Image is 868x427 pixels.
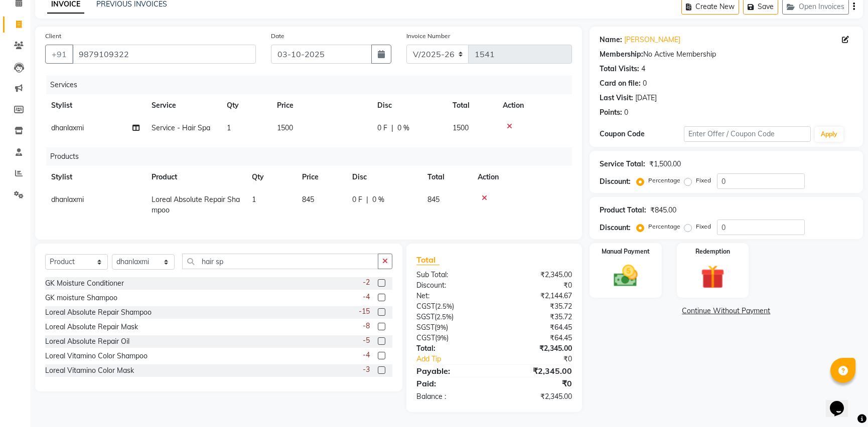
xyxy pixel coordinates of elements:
[696,222,711,231] label: Fixed
[221,94,271,117] th: Qty
[363,277,370,288] span: -2
[600,129,684,139] div: Coupon Code
[371,94,447,117] th: Disc
[146,166,246,188] th: Product
[508,354,580,364] div: ₹0
[600,49,853,60] div: No Active Membership
[352,194,362,205] span: 0 F
[182,254,378,269] input: Search or Scan
[649,159,681,169] div: ₹1,500.00
[409,354,509,364] a: Add Tip
[252,195,256,204] span: 1
[51,123,84,132] span: dhanlaxmi
[409,322,494,333] div: ( )
[695,247,730,256] label: Redemption
[421,166,472,188] th: Total
[377,123,387,133] span: 0 F
[416,312,435,321] span: SGST
[409,365,494,377] div: Payable:
[648,176,680,185] label: Percentage
[409,312,494,322] div: ( )
[296,166,346,188] th: Price
[437,334,447,342] span: 9%
[45,32,61,41] label: Client
[600,64,639,74] div: Total Visits:
[363,364,370,375] span: -3
[624,107,628,118] div: 0
[363,321,370,331] span: -8
[602,247,650,256] label: Manual Payment
[45,166,146,188] th: Stylist
[397,123,409,133] span: 0 %
[684,126,810,142] input: Enter Offer / Coupon Code
[494,312,580,322] div: ₹35.72
[497,94,572,117] th: Action
[494,333,580,343] div: ₹64.45
[45,351,148,361] div: Loreal Vitamino Color Shampoo
[494,291,580,301] div: ₹2,144.67
[366,194,368,205] span: |
[45,336,129,347] div: Loreal Absolute Repair Oil
[45,45,73,64] button: +91
[494,322,580,333] div: ₹64.45
[51,195,84,204] span: dhanlaxmi
[416,323,435,332] span: SGST
[416,302,435,311] span: CGST
[600,176,631,187] div: Discount:
[693,262,733,292] img: _gift.svg
[302,195,314,204] span: 845
[606,262,645,290] img: _cash.svg
[45,293,117,303] div: GK moisture Shampoo
[600,159,645,169] div: Service Total:
[391,123,393,133] span: |
[494,391,580,402] div: ₹2,345.00
[363,292,370,302] span: -4
[409,270,494,280] div: Sub Total:
[600,49,643,60] div: Membership:
[277,123,293,132] span: 1500
[152,195,240,215] span: Loreal Absolute Repair Shampoo
[152,123,210,132] span: Service - Hair Spa
[447,94,497,117] th: Total
[416,333,435,342] span: CGST
[494,343,580,354] div: ₹2,345.00
[372,194,384,205] span: 0 %
[600,35,622,45] div: Name:
[494,377,580,389] div: ₹0
[635,93,657,103] div: [DATE]
[359,306,370,317] span: -15
[600,93,633,103] div: Last Visit:
[600,107,622,118] div: Points:
[643,78,647,89] div: 0
[409,291,494,301] div: Net:
[437,313,452,321] span: 2.5%
[592,306,861,316] a: Continue Without Payment
[641,64,645,74] div: 4
[227,123,231,132] span: 1
[453,123,469,132] span: 1500
[346,166,421,188] th: Disc
[45,94,146,117] th: Stylist
[437,323,446,331] span: 9%
[45,365,134,376] div: Loreal Vitamino Color Mask
[409,280,494,291] div: Discount:
[146,94,221,117] th: Service
[600,78,641,89] div: Card on file:
[46,76,580,94] div: Services
[600,205,646,216] div: Product Total:
[624,35,680,45] a: [PERSON_NAME]
[600,223,631,233] div: Discount:
[494,280,580,291] div: ₹0
[472,166,572,188] th: Action
[246,166,296,188] th: Qty
[494,301,580,312] div: ₹35.72
[363,335,370,346] span: -5
[650,205,676,216] div: ₹845.00
[46,147,580,166] div: Products
[409,333,494,343] div: ( )
[437,302,452,310] span: 2.5%
[45,322,138,332] div: Loreal Absolute Repair Mask
[696,176,711,185] label: Fixed
[406,32,450,41] label: Invoice Number
[409,301,494,312] div: ( )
